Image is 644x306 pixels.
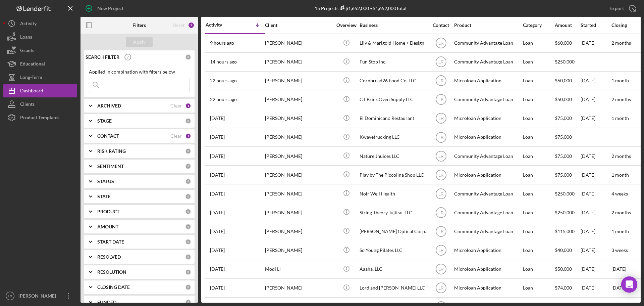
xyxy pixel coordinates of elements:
div: Loan [523,147,554,165]
div: CT Brick Oven Supply LLC [360,91,427,108]
div: Loan [523,34,554,52]
span: $75,000 [555,115,572,121]
time: 2025-05-01 20:53 [210,285,225,291]
div: 1 [185,103,191,109]
a: Loans [3,30,77,44]
time: 2025-09-05 02:21 [210,40,234,46]
button: Apply [126,37,153,47]
div: [DATE] [581,91,611,108]
text: LR [438,79,444,83]
time: 2025-09-04 13:42 [210,78,237,83]
div: Loan [523,279,554,297]
div: [PERSON_NAME] [265,110,332,127]
time: 2025-09-04 13:24 [210,97,237,102]
div: Category [523,23,554,28]
b: Filters [132,23,146,28]
text: LR [438,60,444,64]
button: Export [603,2,641,15]
time: 1 month [611,78,629,83]
button: LR[PERSON_NAME] [3,289,77,303]
div: [PERSON_NAME] [265,204,332,221]
div: 0 [185,254,191,260]
div: 2 [188,22,195,29]
div: Apply [133,37,146,47]
div: 15 Projects • $1,652,000 Total [315,5,407,11]
div: 0 [185,284,191,290]
div: Dashboard [20,84,43,99]
div: Open Intercom Messenger [621,276,637,293]
div: Started [581,23,611,28]
div: Loan [523,128,554,146]
div: Microloan Application [454,72,521,90]
button: Educational [3,57,77,71]
time: [DATE] [611,285,626,291]
div: [DATE] [581,110,611,127]
b: RISK RATING [97,148,126,154]
div: 0 [185,299,191,305]
div: [PERSON_NAME] [265,91,332,108]
span: $75,000 [555,153,572,159]
b: CONTACT [97,133,119,139]
text: LR [438,248,444,253]
b: CLOSING DATE [97,285,130,290]
div: [PERSON_NAME] [265,72,332,90]
div: [DATE] [581,147,611,165]
div: Microloan Application [454,279,521,297]
button: New Project [80,2,130,15]
b: RESOLUTION [97,269,126,275]
div: [PERSON_NAME] [265,279,332,297]
span: $40,000 [555,247,572,253]
b: RESOLVED [97,254,121,260]
time: 2025-09-03 17:57 [210,134,225,140]
time: 2025-08-22 15:15 [210,229,225,234]
div: [DATE] [581,279,611,297]
div: Loan [523,185,554,203]
div: String Theory Jujitsu, LLC [360,204,427,221]
div: Modi Li [265,260,332,278]
div: Fun Stop Inc. [360,53,427,71]
div: [DATE] [581,204,611,221]
div: [PERSON_NAME] [265,53,332,71]
div: $1,652,000 [338,5,369,11]
div: Community Advantage Loan [454,204,521,221]
div: Cornbread26 Food Co, LLC [360,72,427,90]
div: Microloan Application [454,110,521,127]
div: Applied in combination with filters below [89,69,190,75]
button: Dashboard [3,84,77,97]
time: [DATE] [611,266,626,272]
text: LR [438,116,444,121]
div: 1 [185,133,191,139]
span: $250,000 [555,59,575,64]
b: STATUS [97,179,114,184]
button: Grants [3,44,77,57]
time: 3 weeks [611,247,628,253]
div: [DATE] [581,34,611,52]
b: SEARCH FILTER [86,54,119,60]
text: LR [438,286,444,291]
a: Long-Term [3,71,77,84]
div: Educational [20,57,45,72]
div: [DATE] [581,72,611,90]
div: Business [360,23,427,28]
div: Community Advantage Loan [454,53,521,71]
a: Product Templates [3,111,77,124]
span: $50,000 [555,266,572,272]
div: Community Advantage Loan [454,147,521,165]
b: START DATE [97,239,124,245]
div: Microloan Application [454,242,521,259]
div: Community Advantage Loan [454,222,521,240]
div: [PERSON_NAME] [17,289,60,304]
div: Lord and [PERSON_NAME] LLC [360,279,427,297]
text: LR [8,294,12,298]
time: 2025-08-05 18:08 [210,248,225,253]
time: 2025-08-24 19:24 [210,210,225,215]
span: $250,000 [555,210,575,215]
div: Amount [555,23,580,28]
div: [PERSON_NAME] [265,34,332,52]
span: $250,000 [555,191,575,196]
div: Grants [20,44,34,59]
text: LR [438,267,444,272]
time: 2 months [611,210,631,215]
div: [PERSON_NAME] [265,128,332,146]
